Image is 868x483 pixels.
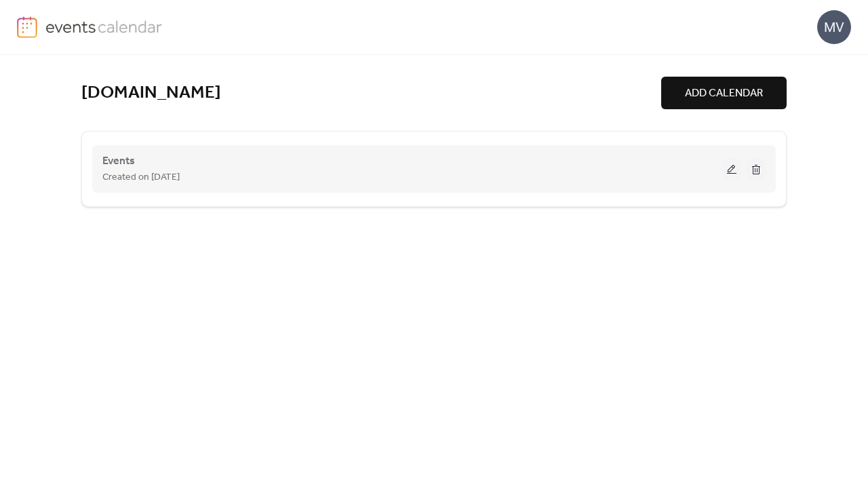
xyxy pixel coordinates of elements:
[102,170,180,186] span: Created on [DATE]
[817,10,851,44] div: MV
[45,16,163,37] img: logo-type
[81,82,221,104] a: [DOMAIN_NAME]
[17,16,37,38] img: logo
[661,77,787,109] button: ADD CALENDAR
[102,153,135,170] span: Events
[102,157,135,165] a: Events
[685,85,763,102] span: ADD CALENDAR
